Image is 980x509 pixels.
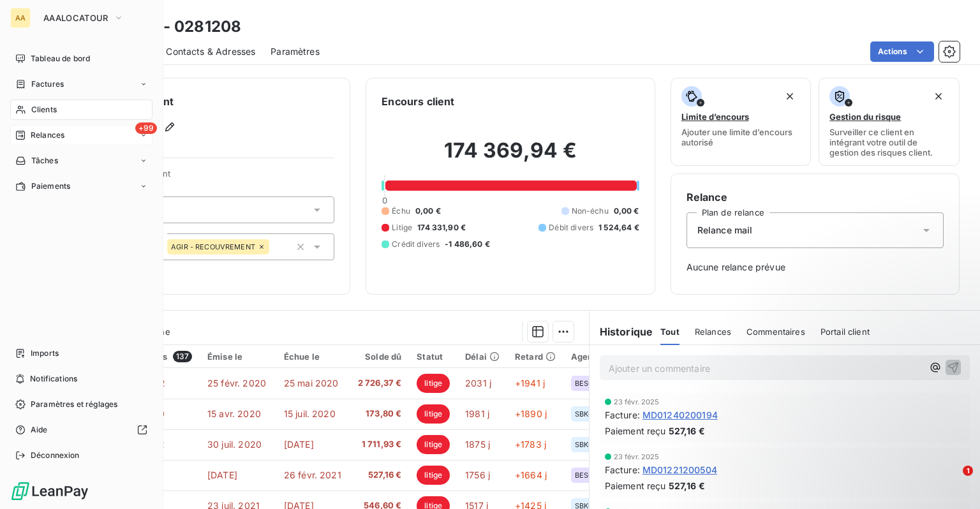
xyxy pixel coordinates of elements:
span: 527,16 € [357,469,402,482]
span: 15 juil. 2020 [284,408,336,419]
span: 1 524,64 € [598,222,639,233]
div: Échue le [284,351,341,362]
span: 30 juil. 2020 [207,439,262,450]
span: Crédit divers [392,239,440,250]
span: 527,16 € [669,479,705,492]
span: 527,16 € [669,424,705,438]
span: Échu [392,205,410,217]
span: SBKC02 [575,441,603,448]
span: Clients [31,104,57,115]
h2: 174 369,94 € [382,138,639,176]
span: +1783 j [515,439,546,450]
div: Statut [417,351,450,362]
span: 173,80 € [357,408,402,420]
span: Facture : [605,463,640,476]
a: Aide [10,420,152,440]
h6: Relance [687,189,944,205]
span: Paiement reçu [605,424,666,438]
span: Surveiller ce client en intégrant votre outil de gestion des risques client. [829,127,949,158]
span: BESC01 [575,380,601,387]
span: Paramètres [271,45,320,58]
span: litige [417,374,450,393]
span: Propriétés Client [103,168,334,186]
span: BESC01 [575,471,601,479]
span: -1 486,60 € [445,239,490,250]
span: Imports [31,348,59,359]
h6: Historique [590,324,653,339]
span: 137 [173,351,192,362]
span: Tableau de bord [31,53,90,64]
span: Paiements [31,181,70,192]
h6: Encours client [382,94,454,109]
span: Débit divers [549,222,593,233]
img: Logo LeanPay [10,481,89,501]
span: 23 févr. 2025 [614,398,660,406]
span: [DATE] [284,439,314,450]
span: litige [417,435,450,454]
span: +1941 j [515,378,545,388]
span: +1664 j [515,469,547,480]
span: litige [417,404,450,424]
span: MD01240200194 [642,408,718,422]
span: Paramètres et réglages [31,399,117,410]
span: Gestion du risque [829,112,901,122]
span: 0 [382,195,387,205]
div: Délai [465,351,500,362]
span: Litige [392,222,412,233]
span: +1890 j [515,408,547,419]
span: Ajouter une limite d’encours autorisé [681,127,801,147]
span: +99 [135,122,157,134]
span: 25 févr. 2020 [207,378,266,388]
span: Relances [31,129,64,141]
span: Déconnexion [31,450,80,461]
span: Factures [31,78,64,90]
div: AA [10,8,31,28]
span: Commentaires [746,327,805,337]
button: Gestion du risqueSurveiller ce client en intégrant votre outil de gestion des risques client. [819,78,960,166]
span: Tâches [31,155,58,166]
span: 1756 j [465,469,490,480]
span: 1 711,93 € [357,438,402,451]
span: Aucune relance prévue [687,261,944,274]
span: AGIR - RECOUVREMENT [171,243,255,251]
span: 23 févr. 2025 [614,453,660,461]
span: Non-échu [572,205,609,217]
span: Limite d’encours [681,112,749,122]
span: litige [417,466,450,485]
button: Limite d’encoursAjouter une limite d’encours autorisé [671,78,812,166]
div: Retard [515,351,556,362]
div: Agence [571,351,607,362]
span: 0,00 € [415,205,441,217]
span: 2031 j [465,378,491,388]
span: Relances [695,327,731,337]
span: [DATE] [207,469,237,480]
span: 1 [963,466,973,476]
span: 25 mai 2020 [284,378,339,388]
span: Facture : [605,408,640,422]
input: Ajouter une valeur [269,241,279,253]
span: SBKC02 [575,410,603,418]
span: 174 331,90 € [417,222,466,233]
span: Aide [31,424,48,436]
span: Portail client [820,327,870,337]
button: Actions [870,41,934,62]
h6: Informations client [77,94,334,109]
span: Notifications [30,373,77,385]
span: MD01221200504 [642,463,717,476]
h3: SMAC - 0281208 [112,15,241,38]
span: 1875 j [465,439,490,450]
span: 26 févr. 2021 [284,469,341,480]
span: AAALOCATOUR [43,13,108,23]
span: Relance mail [697,224,753,237]
span: 15 avr. 2020 [207,408,261,419]
iframe: Intercom live chat [937,466,967,496]
span: 1981 j [465,408,489,419]
span: Paiement reçu [605,479,666,492]
span: 0,00 € [614,205,639,217]
iframe: Intercom notifications message [725,385,980,475]
span: Tout [660,327,679,337]
div: Émise le [207,351,269,362]
span: 2 726,37 € [357,377,402,390]
div: Solde dû [357,351,402,362]
span: Contacts & Adresses [166,45,255,58]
